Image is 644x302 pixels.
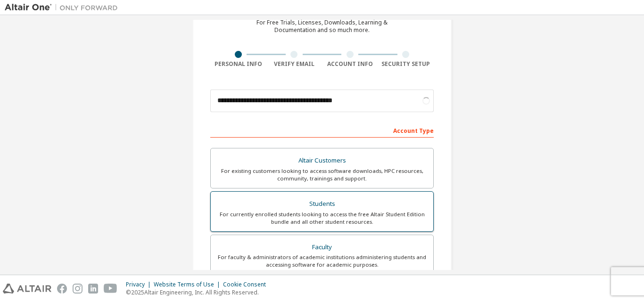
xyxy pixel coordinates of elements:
[216,241,428,254] div: Faculty
[88,284,98,294] img: linkedin.svg
[256,19,388,34] div: For Free Trials, Licenses, Downloads, Learning & Documentation and so much more.
[378,60,434,68] div: Security Setup
[3,284,51,294] img: altair_logo.svg
[216,253,428,269] div: For faculty & administrators of academic institutions administering students and accessing softwa...
[126,281,154,288] div: Privacy
[5,3,123,12] img: Altair One
[223,281,272,288] div: Cookie Consent
[126,288,272,296] p: © 2025 Altair Engineering, Inc. All Rights Reserved.
[210,122,434,138] div: Account Type
[210,60,266,68] div: Personal Info
[266,60,322,68] div: Verify Email
[216,211,428,226] div: For currently enrolled students looking to access the free Altair Student Edition bundle and all ...
[73,284,83,294] img: instagram.svg
[216,197,428,211] div: Students
[154,281,223,288] div: Website Terms of Use
[216,154,428,167] div: Altair Customers
[57,284,67,294] img: facebook.svg
[104,284,117,294] img: youtube.svg
[322,60,378,68] div: Account Info
[216,167,428,182] div: For existing customers looking to access software downloads, HPC resources, community, trainings ...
